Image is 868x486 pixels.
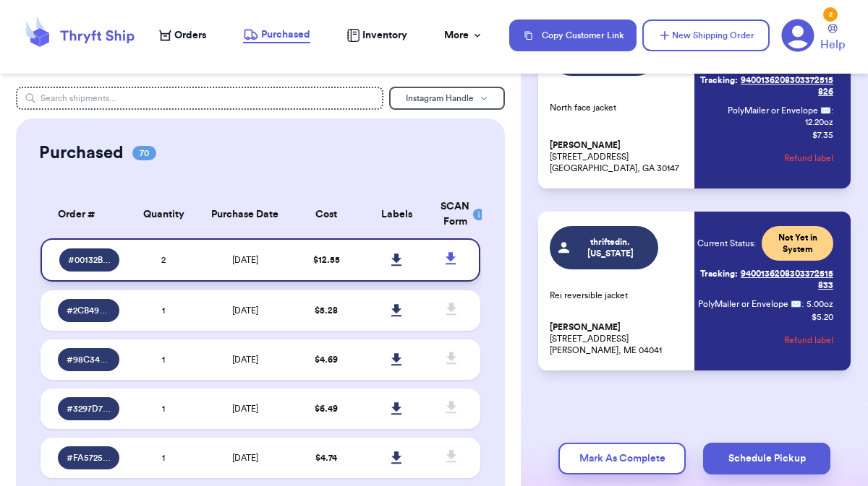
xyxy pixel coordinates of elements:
[697,238,756,249] span: Current Status:
[161,256,166,264] span: 2
[362,191,432,238] th: Labels
[805,116,833,128] span: 12.20 oz
[232,404,258,413] span: [DATE]
[67,452,111,464] span: # FA572562
[558,443,686,474] button: Mark As Complete
[406,94,474,103] span: Instagram Handle
[67,305,111,316] span: # 2CB49FC4
[261,27,310,42] span: Purchased
[550,102,686,113] p: North face jacket
[831,105,833,116] span: :
[697,69,833,103] a: Tracking:9400136208303372515826
[174,28,206,43] span: Orders
[576,236,645,259] span: thriftedin.[US_STATE]
[784,142,833,174] button: Refund label
[41,191,129,238] th: Order #
[232,454,258,462] span: [DATE]
[550,322,621,333] span: [PERSON_NAME]
[162,355,165,364] span: 1
[812,311,833,323] p: $ 5.20
[700,74,738,86] span: Tracking:
[315,306,338,315] span: $ 5.28
[698,300,801,308] span: PolyMailer or Envelope ✉️
[700,268,738,279] span: Tracking:
[728,106,831,115] span: PolyMailer or Envelope ✉️
[550,139,686,174] p: [STREET_ADDRESS] [GEOGRAPHIC_DATA], GA 30147
[162,404,165,413] span: 1
[67,354,111,365] span: # 98C34796
[128,191,198,238] th: Quantity
[781,19,814,52] a: 2
[292,191,362,238] th: Cost
[389,87,505,110] button: Instagram Handle
[550,290,686,301] p: Rei reversible jacket
[132,146,156,160] span: 70
[444,28,483,43] div: More
[232,306,258,315] span: [DATE]
[39,142,124,165] h2: Purchased
[784,324,833,356] button: Refund label
[232,355,258,364] span: [DATE]
[199,191,292,238] th: Purchase Date
[770,232,825,255] span: Not Yet in System
[807,298,833,310] span: 5.00 oz
[243,27,310,43] a: Purchased
[820,36,845,53] span: Help
[697,262,833,297] a: Tracking:9400136208303372515833
[68,254,111,266] span: # 00132B3F
[313,256,340,264] span: $ 12.55
[315,404,338,413] span: $ 6.49
[346,28,407,43] a: Inventory
[509,19,637,51] button: Copy Customer Link
[642,19,770,51] button: New Shipping Order
[159,28,206,43] a: Orders
[232,256,258,264] span: [DATE]
[315,454,337,462] span: $ 4.74
[162,454,165,462] span: 1
[362,28,407,43] span: Inventory
[801,298,804,310] span: :
[820,24,845,53] a: Help
[315,355,338,364] span: $ 4.69
[823,7,838,22] div: 2
[162,306,165,315] span: 1
[550,140,621,151] span: [PERSON_NAME]
[441,199,463,230] div: SCAN Form
[550,321,686,356] p: [STREET_ADDRESS] [PERSON_NAME], ME 04041
[16,87,384,110] input: Search shipments...
[703,443,830,474] button: Schedule Pickup
[812,129,833,141] p: $ 7.35
[67,403,111,415] span: # 3297D757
